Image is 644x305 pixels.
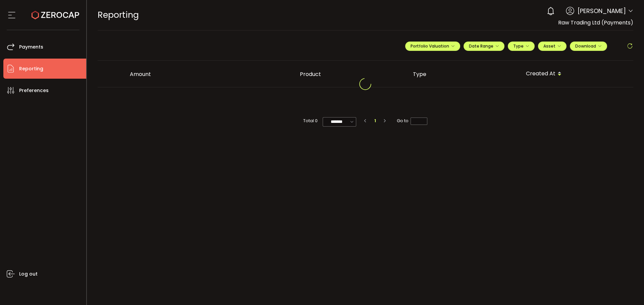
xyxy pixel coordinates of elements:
span: Go to [397,117,427,125]
span: Download [575,43,602,49]
span: Log out [19,269,38,279]
span: Total 0 [303,117,318,125]
span: Reporting [19,64,43,74]
span: Raw Trading Ltd (Payments) [558,19,633,26]
button: Date Range [464,42,504,51]
span: Payments [19,42,43,52]
button: Download [570,42,607,51]
span: Date Range [469,43,499,49]
span: Reporting [98,9,139,21]
span: Portfolio Valuation [411,43,455,49]
button: Asset [538,42,567,51]
button: Portfolio Valuation [405,42,460,51]
li: 1 [371,117,379,125]
span: Type [513,43,529,49]
span: [PERSON_NAME] [578,6,626,15]
span: Asset [543,43,555,49]
iframe: Chat Widget [610,273,644,305]
span: Preferences [19,86,49,95]
button: Type [508,42,535,51]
